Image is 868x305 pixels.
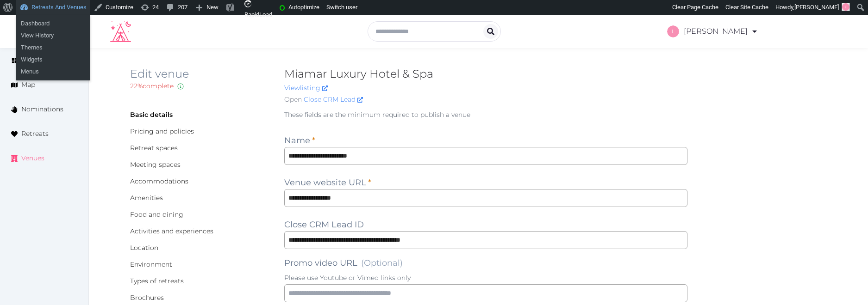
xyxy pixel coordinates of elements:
[16,30,90,42] a: View History
[794,4,839,11] span: [PERSON_NAME]
[16,66,90,78] a: Menus
[16,54,90,66] a: Widgets
[284,218,364,231] label: Close CRM Lead ID
[130,110,173,119] a: Basic details
[130,177,188,185] a: Accommodations
[304,95,363,104] a: Close CRM Lead
[284,176,371,189] label: Venue website URL
[16,18,90,30] a: Dashboard
[130,194,163,202] a: Amenities
[21,80,35,90] span: Map
[21,129,49,139] span: Retreats
[21,104,63,114] span: Nominations
[284,134,315,147] label: Name
[130,210,183,219] a: Food and dining
[130,82,174,90] span: 22 % complete
[672,4,718,11] span: Clear Page Cache
[130,293,164,302] a: Brochures
[130,127,194,135] a: Pricing and policies
[130,67,269,81] h2: Edit venue
[130,260,172,268] a: Environment
[130,244,158,252] a: Location
[16,42,90,54] a: Themes
[21,153,44,163] span: Venues
[130,227,213,235] a: Activities and experiences
[130,277,184,285] a: Types of retreats
[284,67,688,81] h2: Miamar Luxury Hotel & Spa
[667,18,758,44] a: [PERSON_NAME]
[284,273,688,282] p: Please use Youtube or Vimeo links only
[284,256,403,269] label: Promo video URL
[725,4,768,11] span: Clear Site Cache
[130,144,178,152] a: Retreat spaces
[284,95,302,104] span: Open
[284,110,688,119] p: These fields are the minimum required to publish a venue
[130,160,181,169] a: Meeting spaces
[284,84,328,92] a: Viewlisting
[361,258,403,268] span: (Optional)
